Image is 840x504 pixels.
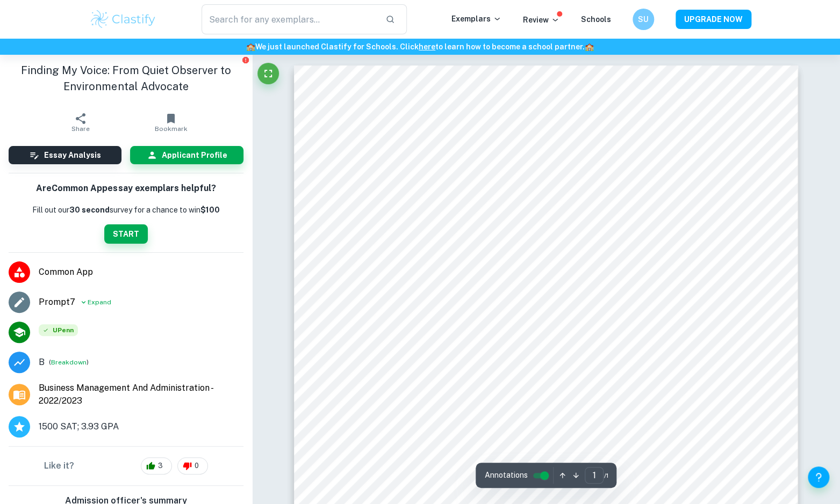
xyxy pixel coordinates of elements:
[808,466,829,488] button: Help and Feedback
[152,461,169,471] span: 3
[141,457,172,474] div: 3
[126,107,216,137] button: Bookmark
[676,10,751,29] button: UPGRADE NOW
[246,42,255,51] span: 🏫
[189,461,205,471] span: 0
[89,9,157,30] img: Clastify logo
[451,13,501,25] p: Exemplars
[633,9,654,30] button: SU
[523,14,559,26] p: Review
[177,457,208,474] div: 0
[39,356,45,369] p: Grade
[49,357,89,367] span: ( )
[71,125,90,133] span: Share
[637,13,649,25] h6: SU
[39,266,243,279] span: Common App
[604,471,608,480] span: / 1
[36,182,216,195] h6: Are Common App essay exemplars helpful?
[242,56,250,64] button: Report issue
[200,206,220,214] strong: $100
[9,146,121,164] button: Essay Analysis
[80,296,111,309] button: Expand
[162,149,227,161] h6: Applicant Profile
[130,146,243,164] button: Applicant Profile
[39,420,119,433] span: 1500 SAT; 3.93 GPA
[39,382,243,407] a: Major and Application Year
[39,324,78,336] span: UPenn
[2,41,838,53] h6: We just launched Clastify for Schools. Click to learn how to become a school partner.
[484,470,527,481] span: Annotations
[257,63,279,84] button: Fullscreen
[35,107,126,137] button: Share
[581,15,611,24] a: Schools
[51,357,87,367] button: Breakdown
[32,204,220,216] p: Fill out our survey for a chance to win
[39,324,78,340] div: Accepted: University of Pennsylvania
[39,296,75,309] a: Prompt7
[202,4,377,34] input: Search for any exemplars...
[69,206,110,214] b: 30 second
[419,42,435,51] a: here
[39,296,75,309] span: Prompt 7
[44,149,101,161] h6: Essay Analysis
[104,224,148,244] button: START
[88,297,111,307] span: Expand
[44,459,74,472] h6: Like it?
[585,42,594,51] span: 🏫
[39,382,235,407] span: Business Management And Administration - 2022/2023
[9,62,243,94] h1: Finding My Voice: From Quiet Observer to Environmental Advocate
[155,125,188,133] span: Bookmark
